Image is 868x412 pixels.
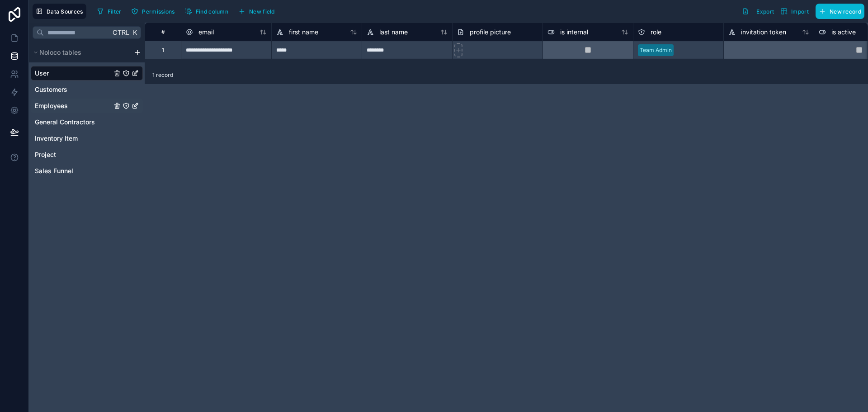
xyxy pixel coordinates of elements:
span: Permissions [142,8,175,15]
span: New field [249,8,275,15]
button: Import [777,4,812,19]
div: Customers [31,82,143,97]
span: Import [791,8,809,15]
a: Employees [35,101,112,110]
button: Find column [182,5,231,18]
span: Find column [196,8,228,15]
span: Sales Funnel [35,166,73,175]
span: K [132,29,138,36]
div: Project [31,147,143,162]
span: Filter [108,8,122,15]
span: profile picture [470,28,511,37]
span: last name [379,28,408,37]
div: # [152,28,174,35]
button: Permissions [128,5,178,18]
button: New field [235,5,278,18]
a: Customers [35,85,112,94]
button: New record [816,4,864,19]
div: General Contractors [31,115,143,129]
div: Employees [31,99,143,113]
div: User [31,66,143,81]
a: Project [35,150,112,159]
span: Data Sources [47,8,83,15]
button: Filter [94,5,125,18]
button: Noloco tables [31,46,130,59]
span: invitation token [741,28,786,37]
a: Inventory Item [35,134,112,143]
div: 1 [162,47,164,54]
span: New record [830,8,861,15]
span: 1 record [152,71,173,79]
span: Noloco tables [39,48,81,57]
span: role [651,28,661,37]
span: Inventory Item [35,134,78,143]
span: is active [831,28,856,37]
span: Project [35,150,56,159]
span: Export [756,8,774,15]
span: General Contractors [35,118,95,127]
a: Sales Funnel [35,166,112,175]
span: User [35,69,49,78]
div: Inventory Item [31,131,143,146]
a: General Contractors [35,118,112,127]
div: Team Admin [640,46,672,54]
span: Employees [35,101,68,110]
span: email [198,28,214,37]
span: first name [289,28,318,37]
button: Data Sources [33,4,86,19]
span: Customers [35,85,67,94]
span: Ctrl [112,27,130,38]
span: is internal [560,28,588,37]
a: User [35,69,112,78]
button: Export [739,4,777,19]
a: Permissions [128,5,181,18]
a: New record [812,4,864,19]
div: Sales Funnel [31,164,143,178]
